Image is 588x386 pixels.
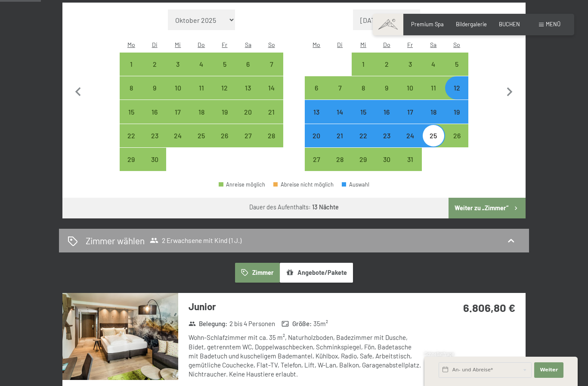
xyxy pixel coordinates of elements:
[445,53,468,76] div: Sun Jul 05 2026
[398,76,421,100] div: Fri Jul 10 2026
[260,76,283,100] div: Sun Jun 14 2026
[144,156,165,177] div: 30
[121,61,142,82] div: 1
[337,41,343,48] abbr: Dienstag
[329,109,351,130] div: 14
[190,53,213,76] div: Anreise möglich
[499,21,520,28] a: BUCHEN
[423,132,444,154] div: 25
[190,100,213,123] div: Anreise möglich
[260,84,282,106] div: 14
[190,53,213,76] div: Thu Jun 04 2026
[398,76,421,100] div: Anreise möglich
[190,124,213,147] div: Anreise möglich
[152,41,158,48] abbr: Dienstag
[375,100,398,123] div: Thu Jul 16 2026
[237,61,259,82] div: 6
[120,148,143,171] div: Anreise möglich
[213,100,236,123] div: Anreise möglich
[449,198,526,218] button: Weiter zu „Zimmer“
[166,124,189,147] div: Wed Jun 24 2026
[86,234,145,247] h2: Zimmer wählen
[144,132,165,154] div: 23
[353,61,374,82] div: 1
[328,124,352,147] div: Anreise möglich
[143,148,166,171] div: Anreise möglich
[191,109,212,130] div: 18
[375,148,398,171] div: Anreise möglich
[280,263,353,283] button: Angebote/Pakete
[376,84,397,106] div: 9
[236,124,260,147] div: Sat Jun 27 2026
[375,76,398,100] div: Anreise möglich
[375,148,398,171] div: Thu Jul 30 2026
[166,100,189,123] div: Anreise möglich
[501,9,519,171] button: Nächster Monat
[127,41,135,48] abbr: Montag
[150,236,241,245] span: 2 Erwachsene mit Kind (1 J.)
[260,124,283,147] div: Anreise möglich
[375,124,398,147] div: Thu Jul 23 2026
[213,53,236,76] div: Fri Jun 05 2026
[213,124,236,147] div: Anreise möglich
[398,53,421,76] div: Anreise möglich
[144,61,165,82] div: 2
[229,319,275,328] span: 2 bis 4 Personen
[245,41,251,48] abbr: Samstag
[166,76,189,100] div: Wed Jun 10 2026
[446,109,467,130] div: 19
[167,61,189,82] div: 3
[273,182,334,187] div: Abreise nicht möglich
[167,132,189,154] div: 24
[120,124,143,147] div: Mon Jun 22 2026
[214,109,235,130] div: 19
[305,76,328,100] div: Mon Jul 06 2026
[69,9,87,171] button: Vorheriger Monat
[446,132,467,154] div: 26
[375,124,398,147] div: Anreise möglich
[198,41,205,48] abbr: Donnerstag
[423,61,444,82] div: 4
[120,76,143,100] div: Anreise möglich
[282,319,312,328] strong: Größe :
[143,100,166,123] div: Anreise möglich
[376,61,397,82] div: 2
[456,21,487,28] span: Bildergalerie
[305,100,328,123] div: Anreise möglich
[121,109,142,130] div: 15
[398,148,421,171] div: Fri Jul 31 2026
[305,100,328,123] div: Mon Jul 13 2026
[352,148,375,171] div: Wed Jul 29 2026
[446,61,467,82] div: 5
[214,132,235,154] div: 26
[352,53,375,76] div: Wed Jul 01 2026
[166,124,189,147] div: Anreise möglich
[191,61,212,82] div: 4
[236,76,260,100] div: Sat Jun 13 2026
[237,109,259,130] div: 20
[445,76,468,100] div: Sun Jul 12 2026
[120,53,143,76] div: Mon Jun 01 2026
[546,21,560,28] span: Menü
[463,301,515,314] strong: 6.806,80 €
[219,182,265,187] div: Anreise möglich
[328,100,352,123] div: Anreise möglich
[260,100,283,123] div: Sun Jun 21 2026
[249,203,339,212] div: Dauer des Aufenthalts:
[312,203,339,211] b: 13 Nächte
[305,148,328,171] div: Mon Jul 27 2026
[353,84,374,106] div: 8
[190,76,213,100] div: Thu Jun 11 2026
[236,100,260,123] div: Anreise möglich
[121,156,142,177] div: 29
[399,156,421,177] div: 31
[328,148,352,171] div: Anreise möglich
[236,124,260,147] div: Anreise möglich
[313,319,328,328] span: 35 m²
[422,76,445,100] div: Anreise möglich
[236,100,260,123] div: Sat Jun 20 2026
[398,100,421,123] div: Fri Jul 17 2026
[328,100,352,123] div: Tue Jul 14 2026
[189,319,228,328] strong: Belegung :
[120,124,143,147] div: Anreise möglich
